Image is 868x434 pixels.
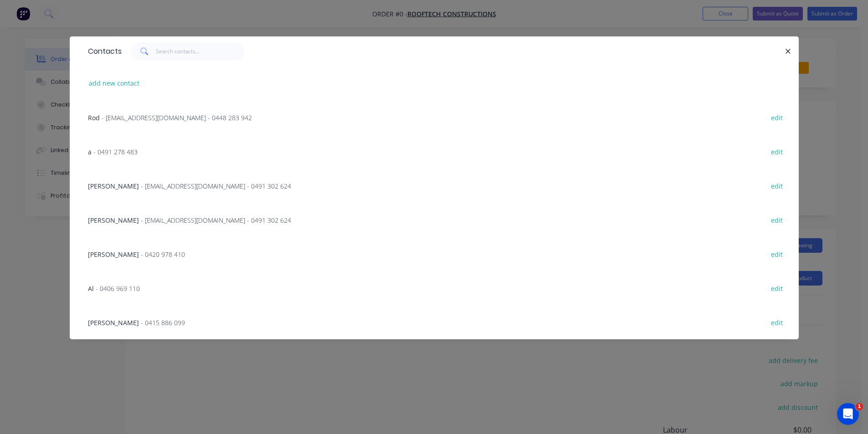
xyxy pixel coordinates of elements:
span: [PERSON_NAME] [88,318,139,327]
span: Rod [88,113,100,122]
span: - 0415 886 099 [141,318,185,327]
span: a [88,148,92,156]
span: [PERSON_NAME] [88,250,139,259]
iframe: Intercom live chat [837,403,859,425]
button: edit [766,145,788,158]
span: - 0420 978 410 [141,250,185,259]
button: edit [766,316,788,328]
button: edit [766,214,788,226]
button: edit [766,282,788,294]
span: - [EMAIL_ADDRESS][DOMAIN_NAME] - 0448 283 942 [102,113,252,122]
span: [PERSON_NAME] [88,182,139,190]
button: edit [766,248,788,260]
button: edit [766,111,788,123]
div: Contacts [83,37,122,66]
span: - 0491 278 483 [93,148,138,156]
span: [PERSON_NAME] [88,216,139,225]
span: - 0406 969 110 [96,284,140,293]
button: add new contact [84,77,144,89]
span: 1 [856,403,863,410]
input: Search contacts... [156,42,245,61]
span: - [EMAIL_ADDRESS][DOMAIN_NAME] - 0491 302 624 [141,182,291,190]
button: edit [766,179,788,192]
span: - [EMAIL_ADDRESS][DOMAIN_NAME] - 0491 302 624 [141,216,291,225]
span: Al [88,284,94,293]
